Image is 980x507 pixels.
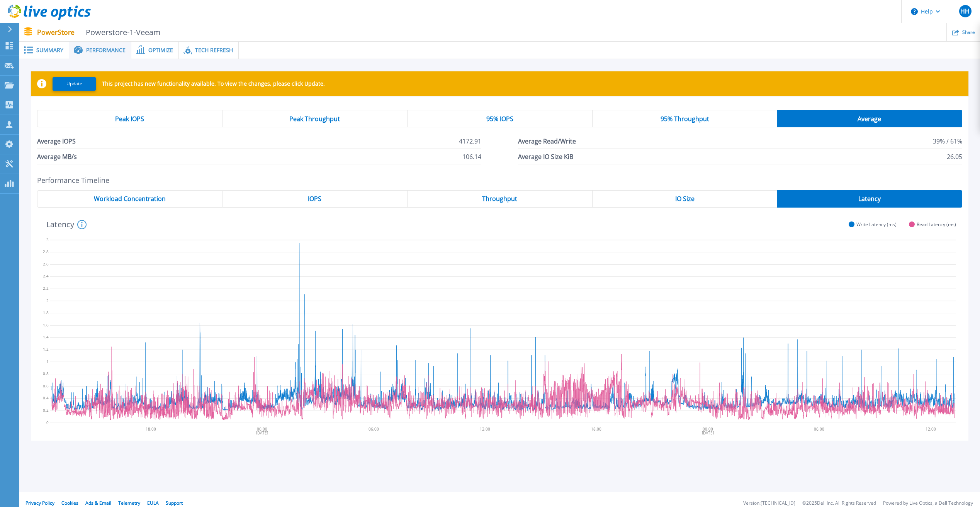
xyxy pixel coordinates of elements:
[81,28,161,37] span: Powerstore-1-Veeam
[675,196,695,202] span: IO Size
[43,249,49,254] text: 2.8
[858,196,881,202] span: Latency
[257,426,268,432] text: 00:00
[43,395,49,401] text: 0.4
[166,500,183,506] a: Support
[883,501,973,506] li: Powered by Live Optics, a Dell Technology
[369,426,379,432] text: 06:00
[308,196,321,202] span: IOPS
[46,297,49,303] text: 2
[115,116,144,122] span: Peak IOPS
[43,371,49,376] text: 0.8
[37,134,76,149] span: Average IOPS
[43,261,49,266] text: 2.6
[518,134,576,149] span: Average Read/Write
[37,176,962,184] h2: Performance Timeline
[917,221,956,227] span: Read Latency (ms)
[36,47,63,53] span: Summary
[933,134,962,149] span: 39% / 61%
[118,500,140,506] a: Telemetry
[43,322,49,327] text: 1.6
[518,149,573,164] span: Average IO Size KiB
[46,237,49,242] text: 3
[94,196,166,202] span: Workload Concentration
[61,500,78,506] a: Cookies
[85,500,111,506] a: Ads & Email
[25,500,54,506] a: Privacy Policy
[53,77,96,91] button: Update
[661,116,709,122] span: 95% Throughput
[43,273,49,279] text: 2.4
[256,430,268,436] text: [DATE]
[703,430,715,436] text: [DATE]
[486,116,513,122] span: 95% IOPS
[43,310,49,315] text: 1.8
[147,500,159,506] a: EULA
[43,346,49,352] text: 1.2
[289,116,340,122] span: Peak Throughput
[46,419,49,425] text: 0
[960,8,970,14] span: HH
[86,47,126,53] span: Performance
[459,134,481,149] span: 4172.91
[592,426,603,432] text: 18:00
[43,383,49,388] text: 0.6
[743,501,795,506] li: Version: [TECHNICAL_ID]
[927,426,937,432] text: 12:00
[947,149,962,164] span: 26.05
[856,221,897,227] span: Write Latency (ms)
[46,220,87,229] h4: Latency
[43,407,49,413] text: 0.2
[46,358,49,364] text: 1
[462,149,481,164] span: 106.14
[195,47,233,53] span: Tech Refresh
[481,426,491,432] text: 12:00
[146,426,156,432] text: 18:00
[802,501,876,506] li: © 2025 Dell Inc. All Rights Reserved
[43,286,49,291] text: 2.2
[37,28,161,37] p: PowerStore
[704,426,714,432] text: 00:00
[102,81,325,87] p: This project has new functionality available. To view the changes, please click Update.
[482,196,517,202] span: Throughput
[37,149,77,164] span: Average MB/s
[148,47,173,53] span: Optimize
[815,426,825,432] text: 06:00
[858,116,881,122] span: Average
[962,30,975,35] span: Share
[43,334,49,340] text: 1.4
